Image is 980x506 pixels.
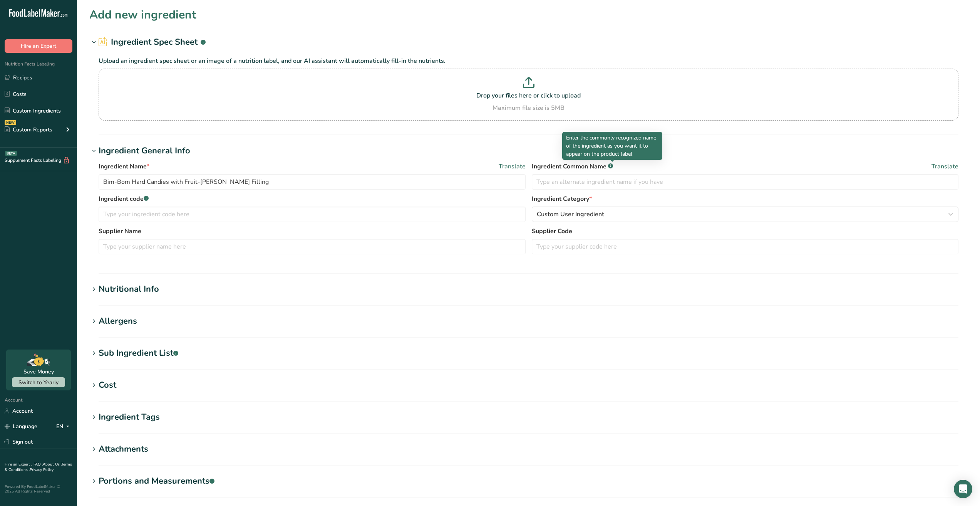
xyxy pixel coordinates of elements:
[99,56,958,66] p: Upload an ingredient spec sheet or an image of a nutrition label, and our AI assistant will autom...
[30,467,54,472] a: Privacy Policy
[12,377,65,387] button: Switch to Yearly
[18,379,59,386] span: Switch to Yearly
[5,420,37,433] a: Language
[99,239,526,254] input: Type your supplier name here
[5,462,32,467] a: Hire an Expert .
[89,6,196,24] h1: Add new ingredient
[99,36,206,49] h2: Ingredient Spec Sheet
[99,174,526,190] input: Type your ingredient name here
[5,151,17,156] div: BETA
[23,368,54,376] div: Save Money
[566,134,658,158] p: Enter the commonly recognized name of the ingredient as you want it to appear on the product label
[5,484,72,494] div: Powered By FoodLabelMaker © 2025 All Rights Reserved
[5,39,72,53] button: Hire an Expert
[99,162,149,171] span: Ingredient Name
[99,227,526,236] label: Supplier Name
[537,210,604,219] span: Custom User Ingredient
[99,443,148,456] div: Attachments
[56,422,72,431] div: EN
[99,194,526,203] label: Ingredient code
[931,162,958,171] span: Translate
[532,162,613,171] span: Ingredient Common Name
[99,379,116,392] div: Cost
[99,283,159,296] div: Nutritional Info
[99,411,160,424] div: Ingredient Tags
[532,227,959,236] label: Supplier Code
[101,91,957,100] p: Drop your files here or click to upload
[99,145,190,157] div: Ingredient General Info
[954,480,972,498] div: Open Intercom Messenger
[532,207,959,222] button: Custom User Ingredient
[532,194,959,203] label: Ingredient Category
[5,462,72,472] a: Terms & Conditions .
[99,315,137,328] div: Allergens
[499,162,526,171] span: Translate
[99,207,526,222] input: Type your ingredient code here
[5,126,52,134] div: Custom Reports
[101,103,957,113] div: Maximum file size is 5MB
[43,462,61,467] a: About Us .
[99,347,178,360] div: Sub Ingredient List
[532,174,959,190] input: Type an alternate ingredient name if you have
[5,120,16,125] div: NEW
[99,475,214,488] div: Portions and Measurements
[34,462,43,467] a: FAQ .
[532,239,959,254] input: Type your supplier code here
